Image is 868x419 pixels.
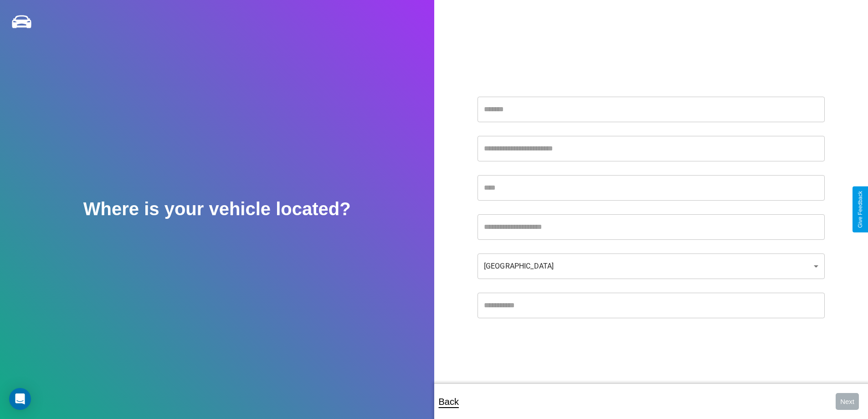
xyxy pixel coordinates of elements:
[857,191,863,228] div: Give Feedback
[83,199,351,219] h2: Where is your vehicle located?
[439,393,459,410] p: Back
[478,253,825,279] div: [GEOGRAPHIC_DATA]
[9,388,31,410] div: Open Intercom Messenger
[836,393,859,410] button: Next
